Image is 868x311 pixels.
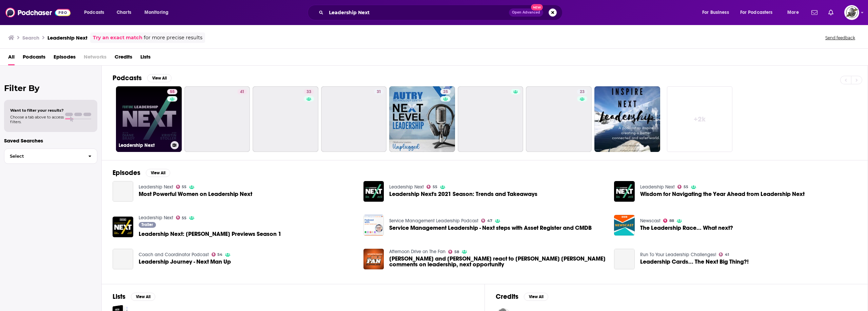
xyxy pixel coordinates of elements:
a: 31 [321,86,387,152]
span: For Business [702,8,729,17]
span: Podcasts [84,8,104,17]
span: 55 [182,217,186,220]
span: 58 [454,250,459,253]
a: +2k [667,86,733,152]
a: Coach and Coordinator Podcast [139,252,209,258]
a: 55 [176,185,187,189]
span: Leadership Next: [PERSON_NAME] Previews Season 1 [139,231,281,237]
span: 41 [240,89,244,95]
span: Trailer [141,223,153,227]
h2: Episodes [113,169,140,177]
span: 54 [217,253,222,256]
img: Chico and Dustin react to Baker Mayfield's comments on leadership, next opportunity [363,249,384,269]
a: Afternoon Drive on The Fan [389,249,446,254]
span: 23 [580,89,585,95]
button: open menu [783,7,807,18]
a: 33 [253,86,318,152]
h3: Leadership Next [119,142,168,148]
img: Wisdom for Navigating the Year Ahead from Leadership Next [614,181,635,202]
a: 41 [184,86,250,152]
span: [PERSON_NAME] and [PERSON_NAME] react to [PERSON_NAME] [PERSON_NAME] comments on leadership, next... [389,256,606,267]
a: Try an exact match [93,34,142,42]
button: View All [146,169,170,177]
button: Show profile menu [844,5,859,20]
a: 23 [526,86,592,152]
button: View All [147,74,172,82]
a: 55 [677,185,688,189]
span: 55 [182,185,186,188]
a: Leadership Journey - Next Man Up [139,259,231,265]
a: Most Powerful Women on Leadership Next [139,191,252,197]
span: Credits [115,51,132,65]
span: Choose a tab above to access filters. [10,115,64,124]
span: 55 [684,185,688,188]
a: Charts [112,7,135,18]
a: 23 [577,89,587,94]
span: 25 [443,89,448,95]
button: View All [131,293,155,301]
a: Show notifications dropdown [826,7,836,18]
a: Chico and Dustin react to Baker Mayfield's comments on leadership, next opportunity [389,256,606,267]
button: open menu [140,7,177,18]
a: 33 [304,89,314,94]
a: 55 [167,89,177,94]
span: 47 [487,219,492,222]
span: Podcasts [23,51,45,65]
a: PodcastsView All [113,74,172,82]
a: Lists [140,51,151,65]
a: CreditsView All [496,292,548,301]
span: 88 [669,219,674,222]
a: Episodes [54,51,76,65]
h2: Filter By [4,83,97,93]
span: Logged in as PodProMaxBooking [844,5,859,20]
button: View All [524,293,548,301]
span: Select [4,154,83,158]
a: 88 [663,219,674,223]
span: 55 [433,185,437,188]
a: 25 [389,86,455,152]
a: Leadership Next [139,215,173,221]
a: ListsView All [113,292,155,301]
a: Show notifications dropdown [809,7,820,18]
a: Leadership Next's 2021 Season: Trends and Takeaways [389,191,537,197]
a: Leadership Next [640,184,675,190]
button: open menu [736,7,783,18]
img: The Leadership Race... What next? [614,215,635,236]
a: Podchaser - Follow, Share and Rate Podcasts [5,6,71,19]
span: Monitoring [144,8,169,17]
a: EpisodesView All [113,169,170,177]
a: 25 [440,89,451,94]
span: for more precise results [144,34,202,42]
a: 31 [374,89,384,94]
span: 31 [377,89,381,95]
span: For Podcasters [740,8,773,17]
button: Select [4,149,97,164]
span: 33 [307,89,311,95]
button: open menu [697,7,737,18]
span: Charts [117,8,131,17]
h2: Podcasts [113,74,142,82]
img: Leadership Next: Alan Murray Previews Season 1 [113,217,133,237]
span: Open Advanced [512,11,540,14]
img: User Profile [844,5,859,20]
a: Service Management Leadership Podcast [389,218,478,224]
span: The Leadership Race... What next? [640,225,733,231]
a: Wisdom for Navigating the Year Ahead from Leadership Next [640,191,805,197]
button: Open AdvancedNew [509,8,543,17]
a: Service Management Leadership - Next steps with Asset Register and CMDB [389,225,592,231]
button: open menu [79,7,113,18]
span: More [787,8,799,17]
a: All [8,51,15,65]
a: Leadership Next's 2021 Season: Trends and Takeaways [363,181,384,202]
